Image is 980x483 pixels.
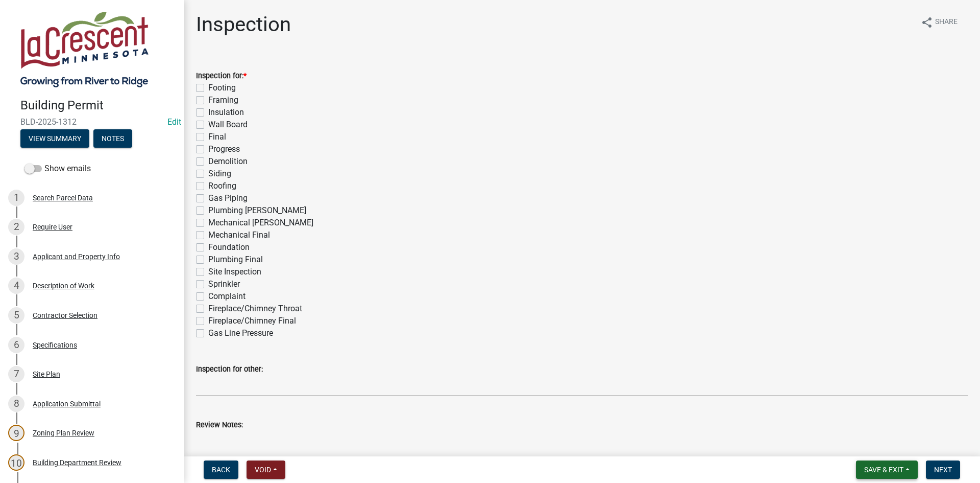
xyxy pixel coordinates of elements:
[196,422,243,429] label: Review Notes:
[212,466,230,474] span: Back
[33,312,97,319] div: Contractor Selection
[33,282,94,289] div: Description of Work
[913,12,966,32] button: shareShare
[8,396,24,412] div: 8
[196,366,263,373] label: Inspection for other:
[196,12,291,37] h1: Inspection
[208,180,236,192] label: Roofing
[8,248,24,265] div: 3
[20,117,163,127] span: BLD-2025-1312
[24,163,91,175] label: Show emails
[208,131,226,143] label: Final
[8,366,24,382] div: 7
[208,204,306,217] label: Plumbing [PERSON_NAME]
[247,461,285,479] button: Void
[921,16,933,29] i: share
[196,73,247,80] label: Inspection for:
[33,400,101,407] div: Application Submittal
[208,290,246,303] label: Complaint
[20,98,176,113] h4: Building Permit
[255,466,271,474] span: Void
[208,266,261,278] label: Site Inspection
[20,11,149,87] img: City of La Crescent, Minnesota
[33,429,94,436] div: Zoning Plan Review
[167,117,181,127] wm-modal-confirm: Edit Application Number
[208,119,248,131] label: Wall Board
[856,461,918,479] button: Save & Exit
[33,194,93,201] div: Search Parcel Data
[208,168,231,180] label: Siding
[93,135,132,143] wm-modal-confirm: Notes
[208,143,240,155] label: Progress
[208,327,273,339] label: Gas Line Pressure
[935,16,958,29] span: Share
[33,341,77,349] div: Specifications
[20,129,89,148] button: View Summary
[208,303,302,315] label: Fireplace/Chimney Throat
[204,461,238,479] button: Back
[8,278,24,294] div: 4
[208,315,296,327] label: Fireplace/Chimney Final
[864,466,903,474] span: Save & Exit
[208,254,263,266] label: Plumbing Final
[8,337,24,353] div: 6
[8,454,24,471] div: 10
[33,459,121,466] div: Building Department Review
[8,219,24,235] div: 2
[926,461,960,479] button: Next
[93,129,132,148] button: Notes
[208,94,238,106] label: Framing
[8,425,24,441] div: 9
[208,106,244,119] label: Insulation
[8,190,24,206] div: 1
[208,241,250,254] label: Foundation
[208,217,313,229] label: Mechanical [PERSON_NAME]
[167,117,181,127] a: Edit
[208,278,240,290] label: Sprinkler
[208,192,248,204] label: Gas Piping
[208,155,248,168] label: Demolition
[208,229,270,241] label: Mechanical Final
[33,223,72,231] div: Require User
[8,307,24,324] div: 5
[20,135,89,143] wm-modal-confirm: Summary
[208,82,236,94] label: Footing
[33,371,60,378] div: Site Plan
[934,466,952,474] span: Next
[33,253,120,260] div: Applicant and Property Info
